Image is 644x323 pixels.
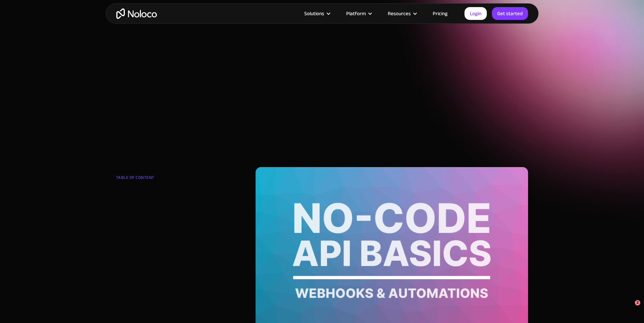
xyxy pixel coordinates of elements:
div: TABLE OF CONTENT [116,172,198,186]
a: Login [464,7,487,20]
iframe: Intercom live chat [621,300,637,316]
div: Platform [346,9,366,18]
div: Resources [388,9,411,18]
a: Pricing [424,9,456,18]
div: Solutions [304,9,324,18]
div: Resources [379,9,424,18]
div: Platform [338,9,379,18]
div: Solutions [296,9,338,18]
a: home [116,8,157,19]
span: 2 [635,300,640,305]
a: Get started [492,7,528,20]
